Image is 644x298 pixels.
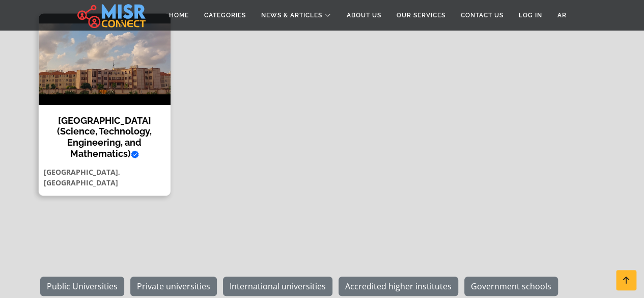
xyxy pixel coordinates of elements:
a: Government schools [464,277,558,296]
a: Our Services [389,6,453,25]
img: Alexandria STEM School (Science, Technology, Engineering, and Mathematics) [39,13,171,105]
a: Log in [511,6,550,25]
a: Public Universities [40,277,124,296]
a: Categories [197,6,254,25]
a: News & Articles [254,6,339,25]
p: [GEOGRAPHIC_DATA], [GEOGRAPHIC_DATA] [39,167,171,188]
a: Contact Us [453,6,511,25]
a: Alexandria STEM School (Science, Technology, Engineering, and Mathematics) [GEOGRAPHIC_DATA] (Sci... [32,13,177,196]
a: International universities [223,277,332,296]
span: News & Articles [261,11,322,20]
a: Home [161,6,197,25]
a: Private universities [130,277,217,296]
a: AR [550,6,574,25]
img: main.misr_connect [77,3,146,28]
svg: Verified account [131,150,139,158]
a: About Us [339,6,389,25]
a: Accredited higher institutes [339,277,458,296]
h4: [GEOGRAPHIC_DATA] (Science, Technology, Engineering, and Mathematics) [46,115,163,159]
